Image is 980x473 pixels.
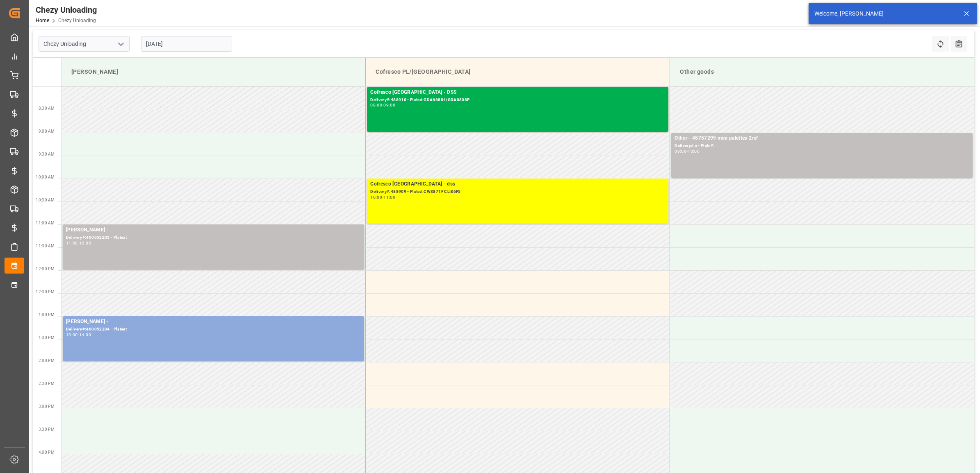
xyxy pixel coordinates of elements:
div: Other goods [677,64,967,79]
div: - [686,149,688,153]
span: 3:30 PM [39,427,55,432]
a: Home [36,18,49,23]
button: open menu [114,38,127,50]
div: Welcome, [PERSON_NAME] [814,9,955,18]
div: Delivery#:400052204 - Plate#: [66,326,361,333]
span: 12:00 PM [36,267,55,271]
span: 9:30 AM [39,152,55,156]
div: Cofresco [GEOGRAPHIC_DATA] - DSS [370,88,665,97]
div: 12:00 [79,241,91,245]
div: - [382,195,383,199]
div: Delivery#:488909 - Plate#:CW8871F CLI86F5 [370,188,665,195]
span: 3:00 PM [39,404,55,409]
span: 10:30 AM [36,198,55,202]
span: 9:00 AM [39,129,55,134]
div: - [382,103,383,107]
div: [PERSON_NAME] - [66,226,361,234]
span: 1:30 PM [39,335,55,340]
span: 8:30 AM [39,106,55,111]
div: 08:00 [370,103,382,107]
span: 11:00 AM [36,221,55,225]
div: 10:00 [688,149,700,153]
div: Chezy Unloading [36,4,97,16]
input: Type to search/select [39,36,130,52]
div: [PERSON_NAME] - [66,318,361,326]
div: 09:00 [675,149,686,153]
span: 2:00 PM [39,358,55,363]
div: - [78,333,79,337]
div: Delivery#:488910 - Plate#:GDA66884/GDA0808P [370,97,665,104]
div: Cofresco PL/[GEOGRAPHIC_DATA] [372,64,663,79]
span: 12:30 PM [36,290,55,294]
div: Delivery#:x - Plate#: [675,143,969,149]
div: 10:00 [370,195,382,199]
span: 1:00 PM [39,312,55,317]
div: Other - 45757299 mini palettes 2ref [675,134,969,143]
span: 2:30 PM [39,381,55,386]
span: 10:00 AM [36,175,55,179]
input: DD.MM.YYYY [141,36,232,52]
div: 13:00 [66,333,78,337]
div: 14:00 [79,333,91,337]
div: 11:00 [383,195,395,199]
div: [PERSON_NAME] [68,64,359,79]
div: Cofresco [GEOGRAPHIC_DATA] - dss [370,180,665,188]
span: 4:00 PM [39,450,55,455]
div: 09:00 [383,103,395,107]
div: - [78,241,79,245]
span: 11:30 AM [36,244,55,248]
div: Delivery#:400052203 - Plate#: [66,234,361,241]
div: 11:00 [66,241,78,245]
